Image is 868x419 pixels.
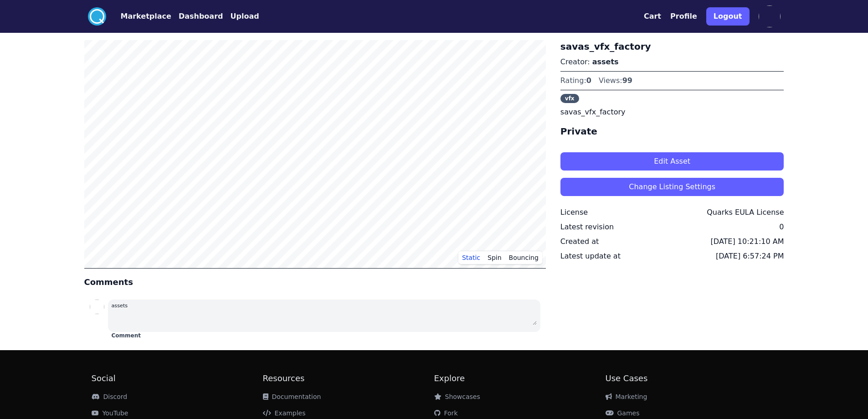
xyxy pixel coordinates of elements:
[560,40,784,53] h3: savas_vfx_factory
[90,300,104,314] img: profile
[622,76,632,85] span: 99
[223,11,259,22] a: Upload
[505,251,542,264] button: Bouncing
[263,409,306,417] a: Examples
[106,11,171,22] a: Marketplace
[670,11,697,22] button: Profile
[592,57,619,66] a: assets
[263,372,434,385] h2: Resources
[112,303,128,309] small: assets
[560,107,784,118] p: savas_vfx_factory
[560,222,614,233] div: Latest revision
[171,11,223,22] a: Dashboard
[434,409,458,417] a: Fork
[644,11,661,22] button: Cart
[179,11,223,22] button: Dashboard
[716,251,784,262] div: [DATE] 6:57:24 PM
[112,332,141,339] button: Comment
[121,11,171,22] button: Marketplace
[560,57,784,67] p: Creator:
[560,75,591,86] div: Rating:
[84,276,546,289] h4: Comments
[560,94,579,103] span: vfx
[92,372,263,385] h2: Social
[92,409,128,417] a: YouTube
[263,393,321,400] a: Documentation
[458,251,484,264] button: Static
[606,393,647,400] a: Marketing
[434,393,480,400] a: Showcases
[606,372,777,385] h2: Use Cases
[484,251,505,264] button: Spin
[707,207,784,218] div: Quarks EULA License
[560,251,621,262] div: Latest update at
[706,7,750,26] button: Logout
[560,145,784,171] a: Edit Asset
[92,393,128,400] a: Discord
[586,76,591,85] span: 0
[759,5,781,27] img: profile
[711,236,784,247] div: [DATE] 10:21:10 AM
[706,4,750,29] a: Logout
[779,222,784,233] div: 0
[560,178,784,196] button: Change Listing Settings
[560,207,588,218] div: License
[606,409,640,417] a: Games
[599,75,632,86] div: Views:
[560,125,784,138] h4: Private
[560,152,784,171] button: Edit Asset
[230,11,259,22] button: Upload
[560,236,599,247] div: Created at
[434,372,606,385] h2: Explore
